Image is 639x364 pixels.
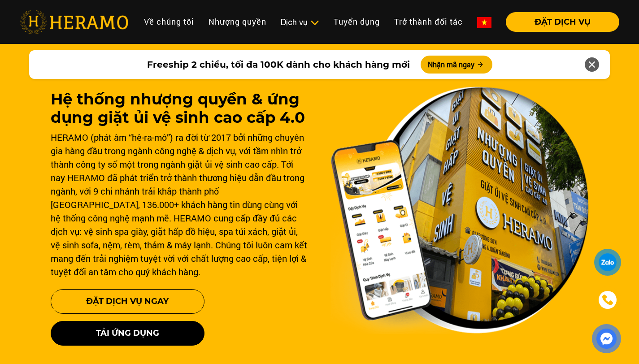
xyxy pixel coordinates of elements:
img: phone-icon [602,295,613,305]
a: Trở thành đối tác [387,12,470,31]
div: HERAMO (phát âm “hê-ra-mô”) ra đời từ 2017 bởi những chuyên gia hàng đầu trong ngành công nghệ & ... [51,130,309,278]
div: Dịch vụ [281,16,319,28]
a: Tuyển dụng [326,12,387,31]
button: Tải ứng dụng [51,321,204,346]
a: ĐẶT DỊCH VỤ [499,18,619,26]
img: heramo-logo.png [20,10,128,34]
a: Về chúng tôi [137,12,201,31]
img: vn-flag.png [477,17,491,28]
a: Nhượng quyền [201,12,274,31]
img: subToggleIcon [310,18,319,27]
button: Đặt Dịch Vụ Ngay [51,289,204,314]
span: Freeship 2 chiều, tối đa 100K dành cho khách hàng mới [147,58,410,71]
button: ĐẶT DỊCH VỤ [506,12,619,32]
a: phone-icon [594,286,621,313]
button: Nhận mã ngay [421,56,492,74]
img: banner [330,87,589,334]
h1: Hệ thống nhượng quyền & ứng dụng giặt ủi vệ sinh cao cấp 4.0 [51,90,309,127]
